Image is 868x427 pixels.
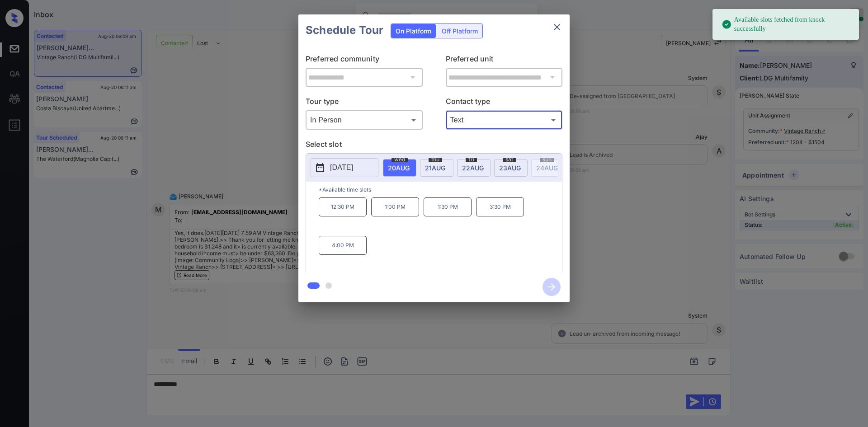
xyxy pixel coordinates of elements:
[330,162,353,173] p: [DATE]
[448,113,561,127] div: Text
[319,236,367,255] p: 4:00 PM
[388,164,410,172] span: 20 AUG
[383,159,416,177] div: date-select
[499,164,521,172] span: 23 AUG
[437,24,482,38] div: Off Platform
[319,182,562,197] p: *Available time slots
[503,157,516,162] span: sat
[537,275,566,299] button: btn-next
[306,139,562,153] p: Select slot
[306,53,423,68] p: Preferred community
[392,157,408,162] span: wed
[462,164,484,172] span: 22 AUG
[466,157,477,162] span: fri
[319,197,367,216] p: 12:30 PM
[306,96,423,110] p: Tour type
[311,158,378,177] button: [DATE]
[391,24,436,38] div: On Platform
[420,159,453,177] div: date-select
[548,18,566,36] button: close
[446,96,563,110] p: Contact type
[298,14,391,46] h2: Schedule Tour
[494,159,528,177] div: date-select
[457,159,491,177] div: date-select
[476,197,524,216] p: 3:30 PM
[446,53,563,68] p: Preferred unit
[424,197,472,216] p: 1:30 PM
[429,157,442,162] span: thu
[425,164,445,172] span: 21 AUG
[308,113,420,127] div: In Person
[371,197,419,216] p: 1:00 PM
[722,12,852,37] div: Available slots fetched from knock successfully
